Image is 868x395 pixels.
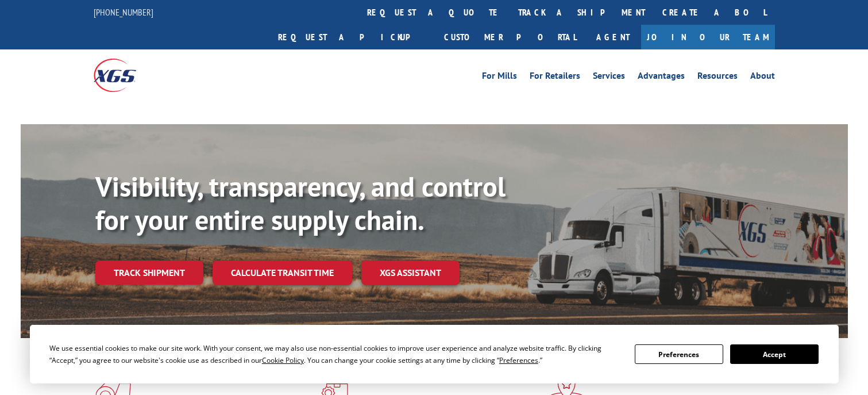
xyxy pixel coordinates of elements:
[530,71,580,84] a: For Retailers
[49,342,621,366] div: We use essential cookies to make our site work. With your consent, we may also use non-essential ...
[262,355,304,365] span: Cookie Policy
[435,25,585,49] a: Customer Portal
[30,325,839,384] div: Cookie Consent Prompt
[213,260,352,285] a: Calculate transit time
[593,71,625,84] a: Services
[94,6,153,18] a: [PHONE_NUMBER]
[730,344,819,364] button: Accept
[499,355,538,365] span: Preferences
[361,260,460,285] a: XGS ASSISTANT
[750,71,775,84] a: About
[635,344,723,364] button: Preferences
[585,25,641,49] a: Agent
[638,71,685,84] a: Advantages
[95,168,506,237] b: Visibility, transparency, and control for your entire supply chain.
[95,260,203,285] a: Track shipment
[641,25,775,49] a: Join Our Team
[697,71,738,84] a: Resources
[269,25,435,49] a: Request a pickup
[482,71,517,84] a: For Mills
